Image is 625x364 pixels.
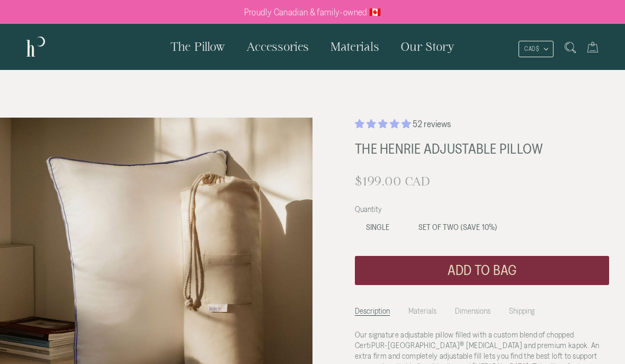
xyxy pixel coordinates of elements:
a: Our Story [390,24,465,69]
span: Set of Two (SAVE 10%) [418,223,497,232]
span: Materials [330,40,379,53]
span: 52 reviews [413,119,451,129]
span: Accessories [246,40,309,53]
li: Shipping [509,301,535,316]
h1: The Henrie Adjustable Pillow [355,138,572,161]
span: $199.00 CAD [355,174,430,188]
li: Dimensions [455,301,490,316]
li: Description [355,301,390,316]
a: Materials [319,24,390,69]
p: Proudly Canadian & family-owned 🇨🇦 [244,7,381,17]
span: Single [366,223,389,232]
a: The Pillow [160,24,236,69]
button: CAD $ [519,41,553,57]
span: The Pillow [171,40,225,53]
span: Quantity [355,205,385,214]
span: Our Story [400,40,454,53]
li: Materials [408,301,436,316]
a: Accessories [236,24,319,69]
span: 4.87 stars [355,119,413,129]
button: Add to bag [355,256,609,285]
